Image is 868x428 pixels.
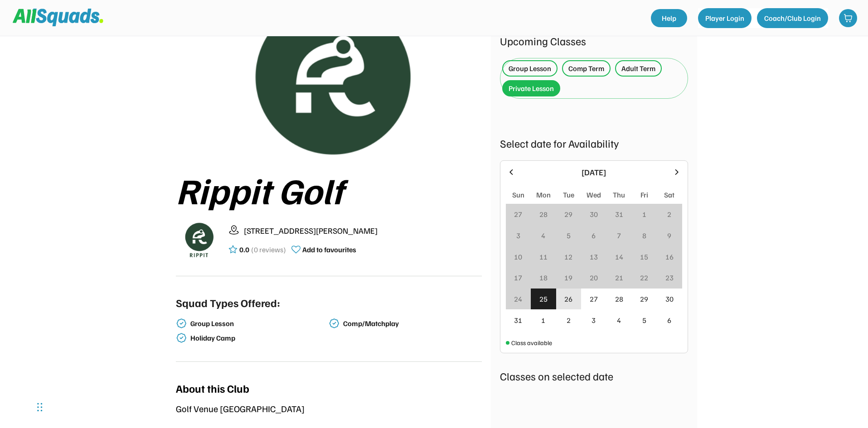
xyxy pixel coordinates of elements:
div: Classes on selected date [500,368,688,384]
div: 19 [564,272,572,283]
div: 1 [642,209,646,220]
div: 21 [615,272,623,283]
div: 23 [665,272,674,283]
div: 26 [564,293,572,304]
div: About this Club [176,380,249,396]
div: Tue [563,189,574,200]
div: 6 [592,230,596,241]
div: Group Lesson [509,63,551,74]
div: Rippit Golf [176,170,482,210]
div: 18 [539,272,548,283]
div: Mon [536,189,551,200]
a: Help [651,9,687,27]
div: 3 [516,230,520,241]
div: 14 [615,251,623,262]
img: Rippitlogov2_green.png [176,217,221,262]
div: 27 [590,293,598,304]
div: Wed [587,189,601,200]
div: 28 [615,293,623,304]
button: Player Login [698,8,752,28]
div: 22 [640,272,648,283]
div: Comp/Matchplay [343,319,480,328]
div: 30 [665,293,674,304]
div: 31 [514,315,522,326]
div: 29 [564,209,572,220]
div: 16 [665,251,674,262]
img: check-verified-01.svg [176,332,187,343]
div: 4 [541,230,545,241]
div: Add to favourites [302,244,356,255]
div: 29 [640,293,648,304]
img: Rippitlogov2_green.png [204,24,453,159]
div: Fri [640,189,648,200]
div: Group Lesson [190,319,327,328]
div: 24 [514,293,522,304]
div: (0 reviews) [251,244,286,255]
div: 13 [590,251,598,262]
img: check-verified-01.svg [176,318,187,329]
div: 28 [539,209,548,220]
div: 27 [514,209,522,220]
div: 2 [567,315,571,326]
div: 17 [514,272,522,283]
div: Upcoming Classes [500,33,688,49]
div: [STREET_ADDRESS][PERSON_NAME] [244,225,482,237]
div: [DATE] [521,166,667,178]
div: Adult Term [621,63,655,74]
div: 11 [539,251,548,262]
div: 8 [642,230,646,241]
div: Squad Types Offered: [176,294,280,311]
div: 25 [539,293,548,304]
div: 7 [617,230,621,241]
img: check-verified-01.svg [329,318,339,329]
div: 9 [667,230,671,241]
div: 10 [514,251,522,262]
div: Thu [613,189,625,200]
div: Class available [511,338,552,347]
div: 3 [592,315,596,326]
div: Select date for Availability [500,135,688,151]
div: 5 [642,315,646,326]
div: Holiday Camp [190,334,327,342]
div: Golf Venue [GEOGRAPHIC_DATA] [176,402,482,415]
div: 31 [615,209,623,220]
div: 4 [617,315,621,326]
img: shopping-cart-01%20%281%29.svg [844,14,853,23]
div: 30 [590,209,598,220]
div: 15 [640,251,648,262]
div: Comp Term [568,63,604,74]
div: Private Lesson [509,83,554,94]
div: 6 [667,315,671,326]
div: 12 [564,251,572,262]
div: Sun [512,189,524,200]
img: Squad%20Logo.svg [13,9,103,26]
div: 5 [567,230,571,241]
div: 1 [541,315,545,326]
div: 2 [667,209,671,220]
div: 20 [590,272,598,283]
div: Sat [664,189,674,200]
button: Coach/Club Login [757,8,828,28]
div: 0.0 [239,244,249,255]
